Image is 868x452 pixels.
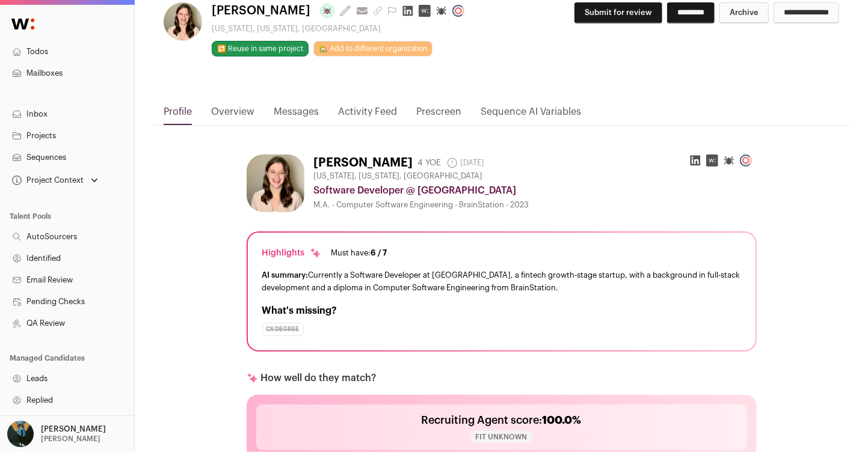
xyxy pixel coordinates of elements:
[446,157,485,169] span: [DATE]
[261,371,377,385] p: How well do they match?
[274,105,319,125] a: Messages
[212,24,469,34] div: [US_STATE], [US_STATE], [GEOGRAPHIC_DATA]
[262,269,741,294] div: Currently a Software Developer at [GEOGRAPHIC_DATA], a fintech growth-stage startup, with a backg...
[543,415,582,426] span: 100.0%
[164,105,192,125] a: Profile
[262,271,309,279] span: AI summary:
[314,200,757,210] div: M.A. - Computer Software Engineering - BrainStation - 2023
[416,105,461,125] a: Prescreen
[212,41,309,56] button: 🔂 Reuse in same project
[338,105,397,125] a: Activity Feed
[262,247,322,259] div: Highlights
[247,154,304,212] img: 32a9d039ca03ae2cbb2c55dbae7dcea693cf658e5cbed3cd59d2d2c27894942b.jpg
[481,105,581,125] a: Sequence AI Variables
[719,2,769,23] button: Archive
[418,157,442,169] div: 4 YOE
[574,2,662,23] button: Submit for review
[211,105,254,125] a: Overview
[164,2,202,41] img: 32a9d039ca03ae2cbb2c55dbae7dcea693cf658e5cbed3cd59d2d2c27894942b.jpg
[262,304,741,318] h2: What's missing?
[422,412,582,429] h2: Recruiting Agent score:
[371,249,387,257] span: 6 / 7
[5,421,108,447] button: Open dropdown
[313,41,432,56] a: 🏡 Add to different organization
[41,434,100,444] p: [PERSON_NAME]
[314,183,757,198] div: Software Developer @ [GEOGRAPHIC_DATA]
[314,171,483,181] span: [US_STATE], [US_STATE], [GEOGRAPHIC_DATA]
[7,421,34,447] img: 12031951-medium_jpg
[41,424,106,434] p: [PERSON_NAME]
[314,154,413,171] h1: [PERSON_NAME]
[10,176,84,185] div: Project Context
[10,172,100,189] button: Open dropdown
[262,323,304,336] div: CS degree
[5,12,41,36] img: Wellfound
[471,431,532,443] span: Fit Unknown
[331,248,387,258] div: Must have:
[212,2,310,19] span: [PERSON_NAME]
